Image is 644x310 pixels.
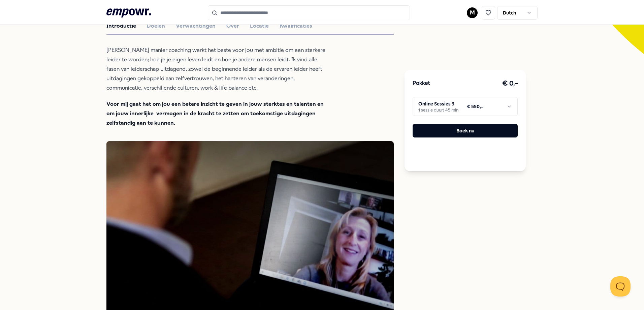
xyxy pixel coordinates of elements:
button: Boek nu [413,124,518,137]
h3: Pakket [413,79,430,88]
h3: € 0,- [502,78,518,89]
button: M [467,7,478,18]
button: Over [226,22,239,30]
button: Locatie [250,22,269,30]
p: [PERSON_NAME] manier coaching werkt het beste voor jou met ambitie om een sterkere leider te word... [106,45,325,93]
strong: Voor mij gaat het om jou een betere inzicht te geven in jouw sterktes en talenten en om jouw inne... [106,101,324,126]
button: Introductie [106,22,136,30]
button: Verwachtingen [176,22,216,30]
iframe: Help Scout Beacon - Open [610,276,631,297]
input: Search for products, categories or subcategories [208,5,410,20]
button: Doelen [147,22,165,30]
button: Kwalificaties [280,22,312,30]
